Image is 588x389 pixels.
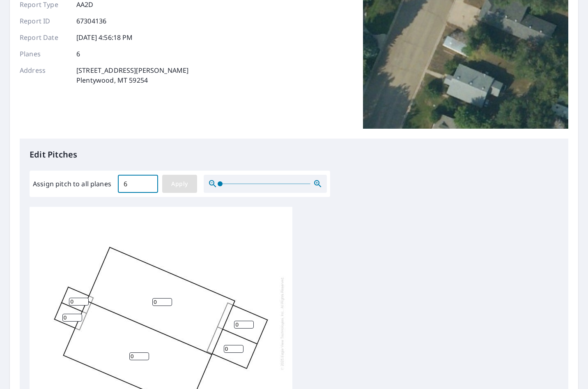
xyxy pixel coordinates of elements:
[20,32,69,42] p: Report Date
[20,65,69,85] p: Address
[30,148,558,161] p: Edit Pitches
[20,49,69,59] p: Planes
[162,175,197,193] button: Apply
[169,179,191,189] span: Apply
[76,49,80,59] p: 6
[76,32,133,42] p: [DATE] 4:56:18 PM
[20,16,69,26] p: Report ID
[33,179,111,189] label: Assign pitch to all planes
[76,65,188,85] p: [STREET_ADDRESS][PERSON_NAME] Plentywood, MT 59254
[118,172,158,195] input: 00.0
[76,16,106,26] p: 67304136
